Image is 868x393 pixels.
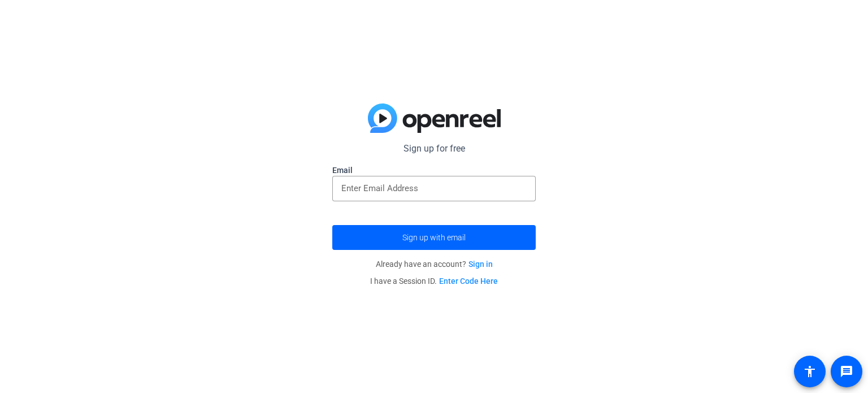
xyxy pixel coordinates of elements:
input: Enter Email Address [341,182,527,195]
img: blue-gradient.svg [368,103,501,133]
mat-icon: accessibility [803,365,817,378]
a: Enter Code Here [439,277,498,286]
a: Sign in [468,260,493,269]
mat-icon: message [840,365,853,378]
button: Sign up with email [332,225,536,250]
span: Already have an account? [376,260,493,269]
label: Email [332,165,536,176]
span: I have a Session ID. [370,277,498,286]
p: Sign up for free [332,142,536,156]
